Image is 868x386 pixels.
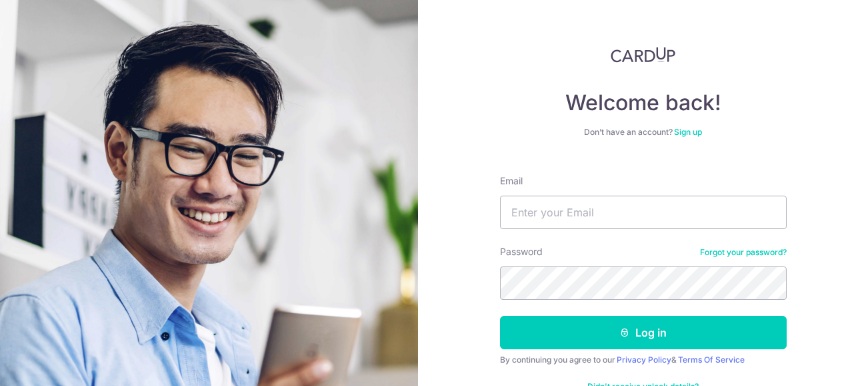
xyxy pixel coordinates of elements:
button: Log in [500,316,787,349]
a: Privacy Policy [617,355,671,365]
label: Password [500,245,543,258]
label: Email [500,174,523,188]
h4: Welcome back! [500,89,787,116]
div: By continuing you agree to our & [500,355,787,365]
input: Enter your Email [500,196,787,229]
div: Don’t have an account? [500,127,787,138]
img: CardUp Logo [611,47,676,63]
a: Terms Of Service [678,355,745,365]
a: Sign up [674,127,702,137]
a: Forgot your password? [700,247,787,258]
